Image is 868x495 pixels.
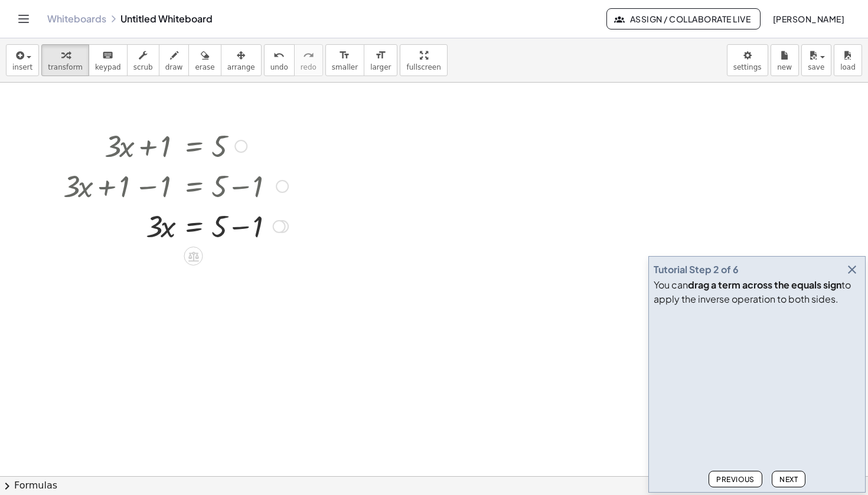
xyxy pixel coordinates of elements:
[325,44,364,76] button: format_sizesmaller
[133,63,153,71] span: scrub
[772,14,844,24] span: [PERSON_NAME]
[400,44,447,76] button: fullscreen
[273,48,285,63] i: undo
[95,63,121,71] span: keypad
[159,44,190,76] button: draw
[801,44,831,76] button: save
[188,44,221,76] button: erase
[808,63,824,71] span: save
[89,44,128,76] button: keyboardkeypad
[654,278,860,306] div: You can to apply the inverse operation to both sides.
[301,63,316,71] span: redo
[270,63,288,71] span: undo
[221,44,262,76] button: arrange
[375,48,386,63] i: format_size
[294,44,323,76] button: redoredo
[47,13,106,25] a: Whiteboards
[14,9,33,28] button: Toggle navigation
[48,63,83,71] span: transform
[12,63,32,71] span: insert
[127,44,159,76] button: scrub
[264,44,295,76] button: undoundo
[364,44,397,76] button: format_sizelarger
[763,8,854,29] button: [PERSON_NAME]
[102,48,113,63] i: keyboard
[834,44,862,76] button: load
[779,475,798,484] span: Next
[716,475,755,484] span: Previous
[654,263,739,277] div: Tutorial Step 2 of 6
[332,63,358,71] span: smaller
[688,278,841,291] b: drag a term across the equals sign
[406,63,440,71] span: fullscreen
[727,44,768,76] button: settings
[339,48,350,63] i: format_size
[303,48,314,63] i: redo
[184,247,203,265] div: Apply the same math to both sides of the equation
[777,63,792,71] span: new
[227,63,255,71] span: arrange
[195,63,214,71] span: erase
[733,63,762,71] span: settings
[840,63,856,71] span: load
[709,471,762,487] button: Previous
[165,63,183,71] span: draw
[41,44,89,76] button: transform
[616,14,750,24] span: Assign / Collaborate Live
[6,44,39,76] button: insert
[370,63,391,71] span: larger
[771,44,799,76] button: new
[772,471,805,487] button: Next
[606,8,761,29] button: Assign / Collaborate Live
